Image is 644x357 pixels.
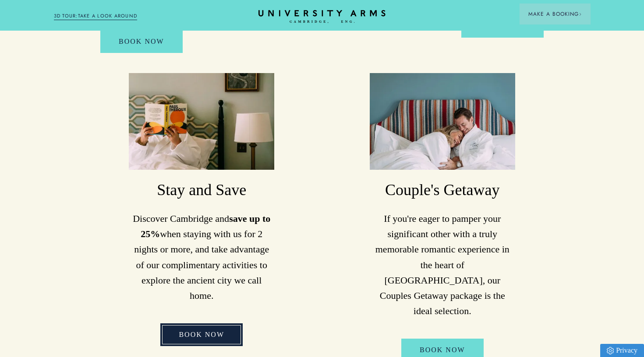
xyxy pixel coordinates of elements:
img: image-3316b7a5befc8609608a717065b4aaa141e00fd1-3889x5833-jpg [370,73,515,170]
button: Make a BookingArrow icon [520,3,591,24]
a: 3D TOUR:TAKE A LOOK AROUND [54,12,138,20]
a: Privacy [600,344,644,357]
img: image-f4e1a659d97a2c4848935e7cabdbc8898730da6b-4000x6000-jpg [129,73,274,170]
span: Make a Booking [528,10,582,18]
a: Home [258,10,386,24]
p: If you're eager to pamper your significant other with a truly memorable romantic experience in th... [370,211,515,318]
a: Book Now [160,323,243,346]
a: BOOK NOW [100,30,183,53]
p: Discover Cambridge and when staying with us for 2 nights or more, and take advantage of our compl... [129,211,274,303]
h3: Stay and Save [129,180,274,201]
img: Privacy [607,347,614,354]
h3: Couple's Getaway [370,180,515,201]
img: Arrow icon [579,13,582,16]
